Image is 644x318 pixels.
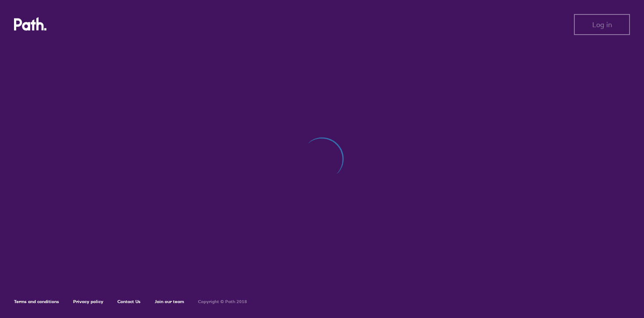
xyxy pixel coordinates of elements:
a: Terms and conditions [14,299,59,304]
a: Privacy policy [73,299,103,304]
span: Log in [592,21,612,28]
a: Contact Us [117,299,141,304]
h6: Copyright © Path 2018 [198,299,247,304]
button: Log in [574,14,630,35]
a: Join our team [155,299,184,304]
